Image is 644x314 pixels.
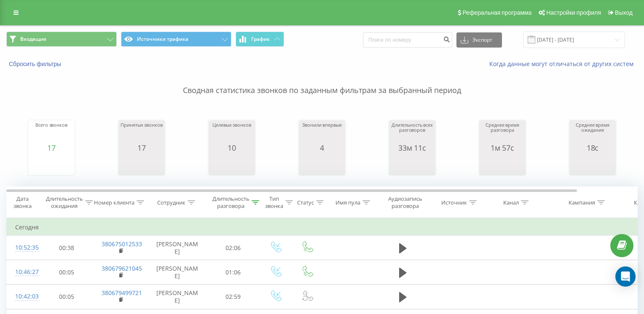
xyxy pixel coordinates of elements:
[572,144,614,152] div: 18с
[6,32,117,47] button: Входящие
[102,289,142,297] a: 380679499721
[385,195,426,210] div: Аудиозапись разговора
[35,122,67,144] div: Всего звонков
[572,122,614,144] div: Среднее время ожидания
[297,199,314,206] div: Статус
[212,195,250,210] div: Длительность разговора
[569,199,595,206] div: Кампания
[15,264,32,280] div: 10:46:27
[456,32,502,48] button: Экспорт
[481,144,523,152] div: 1м 57с
[40,285,93,309] td: 00:05
[391,144,433,152] div: 33м 11с
[15,239,32,256] div: 10:52:35
[503,199,519,206] div: Канал
[207,260,260,285] td: 01:06
[615,9,633,16] span: Выход
[441,199,467,206] div: Источник
[148,285,207,309] td: [PERSON_NAME]
[546,9,601,16] span: Настройки профиля
[20,36,46,43] span: Входящие
[489,60,638,68] a: Когда данные могут отличаться от других систем
[148,260,207,285] td: [PERSON_NAME]
[212,122,251,144] div: Целевых звонков
[207,285,260,309] td: 02:59
[15,288,32,305] div: 10:42:03
[6,60,65,68] button: Сбросить фильтры
[302,144,341,152] div: 4
[121,32,231,47] button: Источники трафика
[335,199,360,206] div: Имя пула
[40,236,93,260] td: 00:38
[121,144,162,152] div: 17
[481,122,523,144] div: Среднее время разговора
[363,32,452,48] input: Поиск по номеру
[615,266,636,287] div: Open Intercom Messenger
[157,199,185,206] div: Сотрудник
[40,260,93,285] td: 00:05
[207,236,260,260] td: 02:06
[7,195,38,210] div: Дата звонка
[148,236,207,260] td: [PERSON_NAME]
[121,122,162,144] div: Принятых звонков
[46,195,83,210] div: Длительность ожидания
[102,240,142,248] a: 380675012533
[265,195,283,210] div: Тип звонка
[391,122,433,144] div: Длительность всех разговоров
[102,264,142,272] a: 380679621045
[35,144,67,152] div: 17
[302,122,341,144] div: Звонили впервые
[6,68,638,96] p: Сводная статистика звонков по заданным фильтрам за выбранный период
[236,32,284,47] button: График
[212,144,251,152] div: 10
[94,199,134,206] div: Номер клиента
[462,9,531,16] span: Реферальная программа
[251,36,270,42] span: График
